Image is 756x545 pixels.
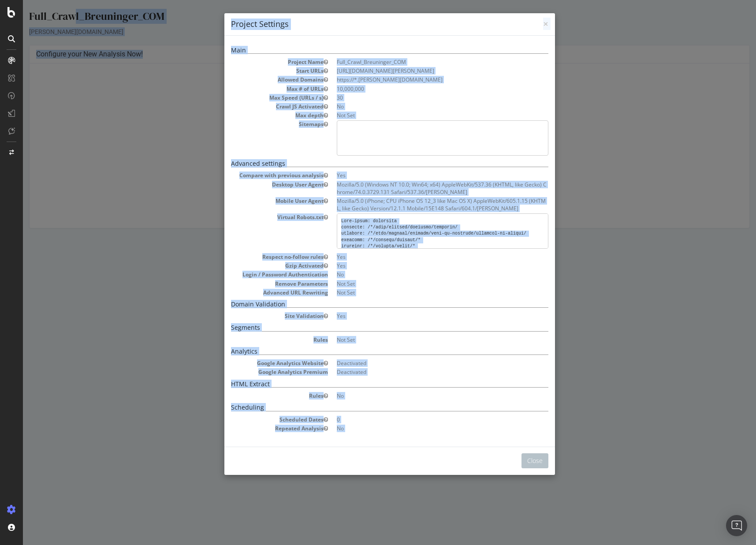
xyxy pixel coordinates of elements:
[208,336,305,343] dt: Rules
[726,515,747,536] div: Open Intercom Messenger
[208,262,305,269] dt: Gzip Activated
[314,416,525,423] dd: 0
[314,172,525,179] dd: Yes
[208,58,305,66] dt: Project Name
[208,324,525,331] h5: Segments
[208,416,305,423] dt: Scheduled Dates
[208,312,305,320] dt: Site Validation
[208,359,305,367] dt: Google Analytics Website
[208,348,525,355] h5: Analytics
[208,94,305,101] dt: Max Speed (URLs / s)
[208,289,305,296] dt: Advanced URL Rewriting
[314,359,525,367] dd: Deactivated
[314,271,525,278] dd: No
[314,425,525,432] dd: No
[314,253,525,261] dd: Yes
[314,213,525,249] pre: Lore-ipsum: dolorsita consecte: /*/adip/elitsed/doeiusmo/temporin/ utlabore: /*/etdo/magnaal/enim...
[208,181,305,188] dt: Desktop User Agent
[314,94,525,101] dd: 30
[314,112,525,119] dd: Not Set
[208,47,525,54] h5: Main
[314,289,525,296] dd: Not Set
[208,368,305,376] dt: Google Analytics Premium
[208,197,305,205] dt: Mobile User Agent
[208,301,525,308] h5: Domain Validation
[208,213,305,221] dt: Virtual Robots.txt
[208,67,305,75] dt: Start URLs
[520,18,525,30] span: ×
[208,392,305,399] dt: Rules
[208,85,305,93] dt: Max # of URLs
[314,336,525,343] dd: Not Set
[208,253,305,261] dt: Respect no-follow rules
[314,58,525,66] dd: Full_Crawl_Breuninger_COM
[208,381,525,388] h5: HTML Extract
[314,312,525,320] dd: Yes
[314,76,525,83] li: https://*.[PERSON_NAME][DOMAIN_NAME]
[208,19,525,30] h4: Project Settings
[208,103,305,110] dt: Crawl JS Activated
[208,172,305,179] dt: Compare with previous analysis
[314,85,525,93] dd: 10,000,000
[314,197,525,212] dd: Mozilla/5.0 (iPhone; CPU iPhone OS 12_3 like Mac OS X) AppleWebKit/605.1.15 (KHTML, like Gecko) V...
[314,67,525,75] dd: [URL][DOMAIN_NAME][PERSON_NAME]
[208,120,305,128] dt: Sitemaps
[208,160,525,167] h5: Advanced settings
[208,76,305,83] dt: Allowed Domains
[208,404,525,411] h5: Scheduling
[314,262,525,269] dd: Yes
[314,368,525,376] dd: Deactivated
[208,425,305,432] dt: Repeated Analysis
[314,280,525,287] dd: Not Set
[208,271,305,278] dt: Login / Password Authentication
[314,181,525,196] dd: Mozilla/5.0 (Windows NT 10.0; Win64; x64) AppleWebKit/537.36 (KHTML, like Gecko) Chrome/74.0.3729...
[208,112,305,119] dt: Max depth
[499,453,525,468] button: Close
[208,280,305,287] dt: Remove Parameters
[314,392,525,399] dd: No
[314,103,525,110] dd: No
